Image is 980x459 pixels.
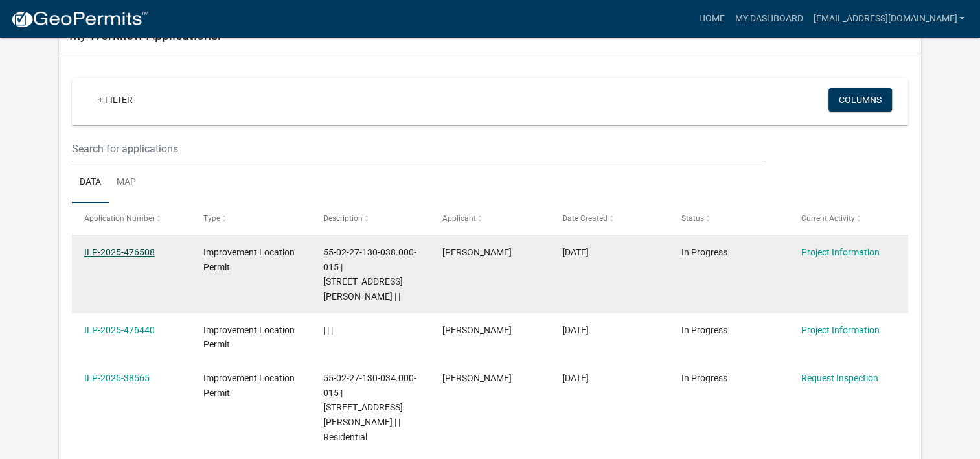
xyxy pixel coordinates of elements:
[442,373,512,383] span: Cindy Thrasher
[801,373,878,383] a: Request Inspection
[323,214,363,223] span: Description
[87,88,143,112] a: + Filter
[323,325,333,335] span: | | |
[562,325,589,335] span: 09/10/2025
[562,247,589,257] span: 09/10/2025
[442,247,512,257] span: Cindy Thrasher
[549,203,668,234] datatable-header-cell: Date Created
[203,214,220,223] span: Type
[681,247,727,257] span: In Progress
[72,203,191,234] datatable-header-cell: Application Number
[801,247,879,257] a: Project Information
[788,203,907,234] datatable-header-cell: Current Activity
[323,373,416,442] span: 55-02-27-130-034.000-015 | 13807 N KENNARD WAY | | Residential
[109,162,144,204] a: Map
[442,214,476,223] span: Applicant
[203,247,295,272] span: Improvement Location Permit
[72,135,766,162] input: Search for applications
[681,214,704,223] span: Status
[801,214,854,223] span: Current Activity
[84,247,155,257] a: ILP-2025-476508
[203,325,295,350] span: Improvement Location Permit
[84,214,155,223] span: Application Number
[203,373,295,398] span: Improvement Location Permit
[84,325,155,335] a: ILP-2025-476440
[430,203,549,234] datatable-header-cell: Applicant
[693,6,729,31] a: Home
[729,6,808,31] a: My Dashboard
[323,247,416,301] span: 55-02-27-130-038.000-015 | 13843 N KENNARD WAY | |
[84,373,150,383] a: ILP-2025-38565
[808,6,970,31] a: [EMAIL_ADDRESS][DOMAIN_NAME]
[681,373,727,383] span: In Progress
[669,203,788,234] datatable-header-cell: Status
[828,88,892,112] button: Columns
[681,325,727,335] span: In Progress
[562,214,608,223] span: Date Created
[801,325,879,335] a: Project Information
[442,325,512,335] span: Cindy Thrasher
[311,203,430,234] datatable-header-cell: Description
[72,162,109,204] a: Data
[562,373,589,383] span: 08/16/2025
[191,203,310,234] datatable-header-cell: Type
